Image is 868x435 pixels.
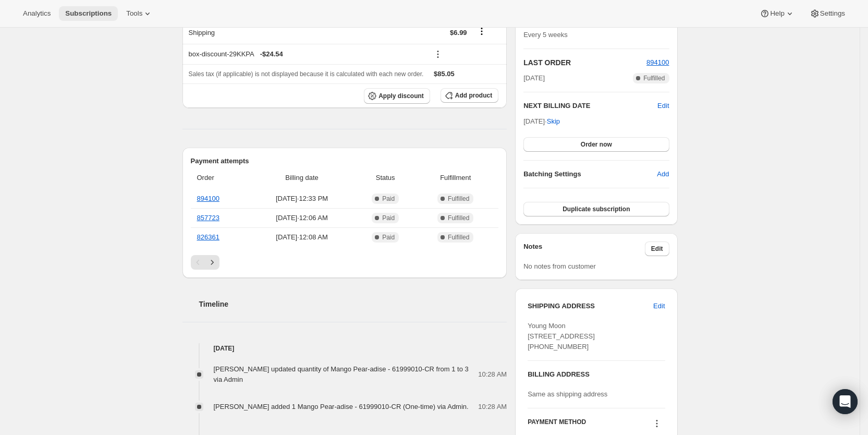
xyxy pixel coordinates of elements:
[523,262,596,270] span: No notes from customer
[382,233,395,241] span: Paid
[189,70,424,78] span: Sales tax (if applicable) is not displayed because it is calculated with each new order.
[523,117,560,125] span: [DATE] ·
[382,214,395,222] span: Paid
[478,402,507,412] span: 10:28 AM
[419,173,492,183] span: Fulfillment
[450,29,467,37] span: $6.99
[657,169,669,179] span: Add
[528,390,607,398] span: Same as shipping address
[214,403,469,410] span: [PERSON_NAME] added 1 Mango Pear-adise - 61999010-CR (One-time) via Admin.
[753,6,801,21] button: Help
[528,322,595,351] span: Young Moon [STREET_ADDRESS] [PHONE_NUMBER]
[441,88,498,103] button: Add product
[197,195,219,202] a: 894100
[645,241,669,256] button: Edit
[197,214,219,222] a: 857723
[770,9,784,18] span: Help
[364,88,430,104] button: Apply discount
[189,49,424,59] div: box-discount-29KKPA
[126,9,142,18] span: Tools
[657,101,669,111] button: Edit
[191,156,499,166] h2: Payment attempts
[358,173,412,183] span: Status
[23,9,51,18] span: Analytics
[434,70,455,78] span: $85.05
[182,343,507,354] h4: [DATE]
[523,202,669,216] button: Duplicate subscription
[448,233,469,241] span: Fulfilled
[191,255,499,270] nav: Pagination
[528,301,653,311] h3: SHIPPING ADDRESS
[523,169,657,179] h6: Batching Settings
[541,113,566,130] button: Skip
[448,195,469,203] span: Fulfilled
[523,137,669,152] button: Order now
[523,101,657,111] h2: NEXT BILLING DATE
[523,57,646,68] h2: LAST ORDER
[581,140,612,149] span: Order now
[478,369,507,380] span: 10:28 AM
[523,241,645,256] h3: Notes
[65,9,112,18] span: Subscriptions
[651,245,663,253] span: Edit
[643,74,665,82] span: Fulfilled
[378,92,424,100] span: Apply discount
[252,213,352,223] span: [DATE] · 12:06 AM
[651,166,675,183] button: Add
[252,232,352,243] span: [DATE] · 12:08 AM
[833,389,858,414] div: Open Intercom Messenger
[563,205,630,213] span: Duplicate subscription
[523,31,568,39] span: Every 5 weeks
[455,91,492,100] span: Add product
[252,173,352,183] span: Billing date
[646,58,669,66] a: 894100
[59,6,118,21] button: Subscriptions
[197,233,219,241] a: 826361
[382,195,395,203] span: Paid
[260,49,283,59] span: - $24.54
[448,214,469,222] span: Fulfilled
[803,6,851,21] button: Settings
[646,57,669,68] button: 894100
[523,73,545,83] span: [DATE]
[120,6,159,21] button: Tools
[17,6,57,21] button: Analytics
[252,194,352,204] span: [DATE] · 12:33 PM
[191,166,249,189] th: Order
[199,299,507,309] h2: Timeline
[473,26,490,37] button: Shipping actions
[182,21,314,44] th: Shipping
[205,255,219,270] button: Next
[820,9,845,18] span: Settings
[653,301,665,311] span: Edit
[547,116,560,127] span: Skip
[647,298,671,315] button: Edit
[528,369,665,380] h3: BILLING ADDRESS
[214,365,469,383] span: [PERSON_NAME] updated quantity of Mango Pear-adise - 61999010-CR from 1 to 3 via Admin
[528,418,586,432] h3: PAYMENT METHOD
